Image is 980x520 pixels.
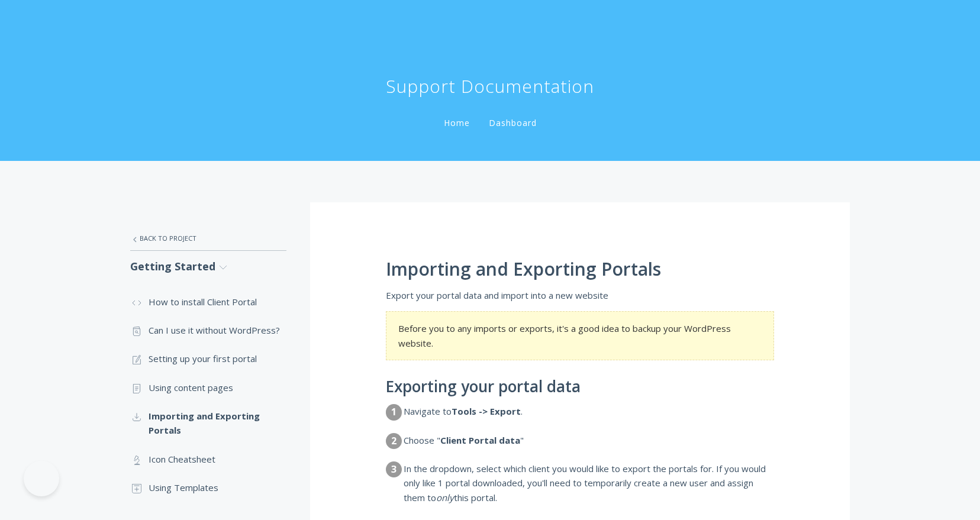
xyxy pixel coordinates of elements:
[130,344,286,373] a: Setting up your first portal
[386,311,774,360] section: Before you to any imports or exports, it's a good idea to backup your WordPress website.
[386,288,774,302] p: Export your portal data and import into a new website
[130,445,286,473] a: Icon Cheatsheet
[386,433,402,449] dt: 2
[130,226,286,251] a: Back to Project
[404,404,774,429] dd: Navigate to .
[386,461,402,477] dt: 3
[386,378,774,396] h2: Exporting your portal data
[441,117,472,128] a: Home
[386,404,402,420] dt: 1
[386,259,774,279] h1: Importing and Exporting Portals
[436,492,454,503] em: only
[386,75,594,98] h1: Support Documentation
[24,461,59,496] iframe: Toggle Customer Support
[440,434,520,446] strong: Client Portal data
[452,405,521,417] strong: Tools -> Export
[130,288,286,316] a: How to install Client Portal
[130,373,286,402] a: Using content pages
[130,402,286,445] a: Importing and Exporting Portals
[404,433,774,458] dd: Choose " "
[486,117,539,128] a: Dashboard
[130,316,286,344] a: Can I use it without WordPress?
[130,251,286,282] a: Getting Started
[130,473,286,502] a: Using Templates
